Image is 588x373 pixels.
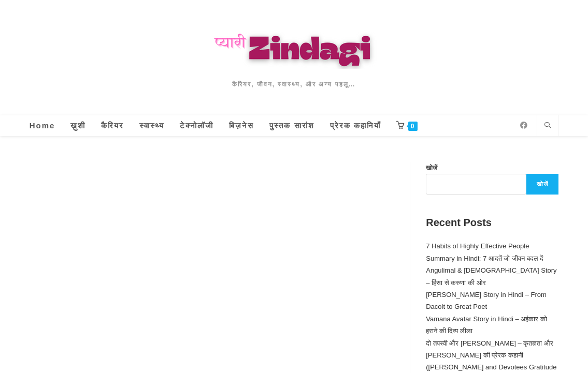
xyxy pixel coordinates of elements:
[63,115,93,136] a: ख़ुशी
[30,121,55,130] span: Home
[322,115,389,136] a: प्रेरक कहानियाँ
[93,115,132,136] a: कैरियर
[172,115,221,136] a: टेक्नोलॉजी
[540,121,555,132] a: Search website
[180,121,213,130] span: टेक्नोलॉजी
[111,79,478,89] h2: कैरियर, जीवन, स्वास्थ्य, और अन्य पहलू…
[132,115,172,136] a: स्वास्थ्य
[516,122,532,129] a: Facebook (opens in a new tab)
[269,121,314,130] span: पुस्तक सारांश
[139,121,164,130] span: स्वास्थ्य
[426,315,547,335] a: Vamana Avatar Story in Hindi – अहंकार को हराने की दिव्य लीला
[111,26,478,69] img: Pyaari Zindagi
[426,266,556,286] a: Angulimal & [DEMOGRAPHIC_DATA] Story – हिंसा से करुणा की ओर
[22,115,63,136] a: Home
[229,121,254,130] span: बिज़नेस
[408,122,418,131] span: 0
[221,115,262,136] a: बिज़नेस
[426,291,547,310] a: [PERSON_NAME] Story in Hindi – From Dacoit to Great Poet
[526,174,558,195] button: खोजें
[426,164,437,172] label: खोजें
[389,115,426,136] a: 0
[426,242,543,262] a: 7 Habits of Highly Effective People Summary in Hindi: 7 आदतें जो जीवन बदल दें
[330,121,381,130] span: प्रेरक कहानियाँ
[426,215,558,230] h2: Recent Posts
[101,121,124,130] span: कैरियर
[70,121,85,130] span: ख़ुशी
[262,115,322,136] a: पुस्तक सारांश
